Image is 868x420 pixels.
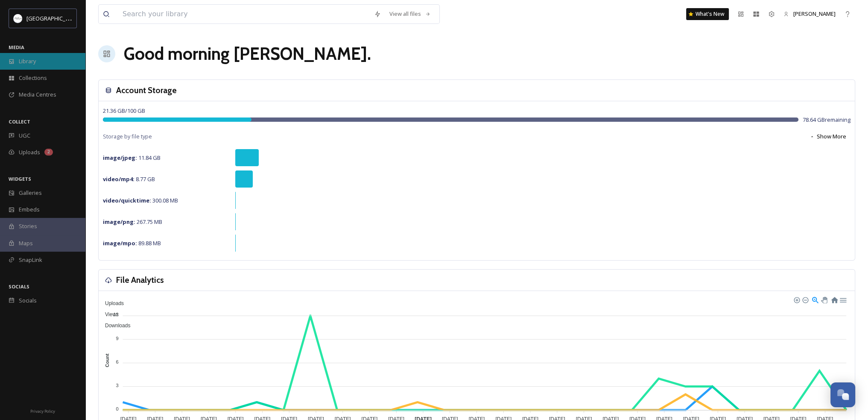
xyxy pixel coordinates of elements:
[19,91,56,99] span: Media Centres
[103,239,161,247] span: 89.88 MB
[116,383,118,388] tspan: 3
[103,218,162,226] span: 267.75 MB
[821,297,826,302] div: Panning
[30,405,55,416] a: Privacy Policy
[14,14,22,23] img: Frame%2013.png
[19,189,42,197] span: Galleries
[9,44,24,50] span: MEDIA
[805,128,850,145] button: Show More
[103,218,135,226] strong: image/png :
[9,118,30,125] span: COLLECT
[99,311,119,317] span: Views
[802,297,808,303] div: Zoom Out
[103,175,134,183] strong: video/mp4 :
[30,408,55,414] span: Privacy Policy
[124,41,371,67] h1: Good morning [PERSON_NAME] .
[103,197,151,204] strong: video/quicktime :
[103,154,161,162] span: 11.84 GB
[103,132,152,141] span: Storage by file type
[116,84,177,97] h3: Account Storage
[793,297,799,303] div: Zoom In
[19,74,47,82] span: Collections
[103,175,155,183] span: 8.77 GB
[26,14,81,22] span: [GEOGRAPHIC_DATA]
[830,382,855,407] button: Open Chat
[19,297,37,305] span: Socials
[830,296,838,303] div: Reset Zoom
[116,359,118,364] tspan: 6
[105,353,110,367] text: Count
[686,8,729,20] a: What's New
[19,256,42,264] span: SnapLink
[839,296,846,303] div: Menu
[103,107,145,115] span: 21.36 GB / 100 GB
[793,10,836,18] span: [PERSON_NAME]
[19,239,33,247] span: Maps
[116,406,118,411] tspan: 0
[9,176,31,182] span: WIDGETS
[779,6,840,22] a: [PERSON_NAME]
[19,222,37,230] span: Stories
[803,116,850,124] span: 78.64 GB remaining
[44,149,53,156] div: 2
[99,300,124,306] span: Uploads
[118,5,370,23] input: Search your library
[19,132,30,140] span: UGC
[103,154,137,162] strong: image/jpeg :
[9,283,29,290] span: SOCIALS
[116,336,118,341] tspan: 9
[99,323,130,329] span: Downloads
[19,57,36,65] span: Library
[103,197,178,204] span: 300.08 MB
[116,274,164,286] h3: File Analytics
[113,312,118,317] tspan: 12
[103,239,137,247] strong: image/mpo :
[811,296,818,303] div: Selection Zoom
[19,148,40,156] span: Uploads
[385,6,435,22] a: View all files
[19,206,40,214] span: Embeds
